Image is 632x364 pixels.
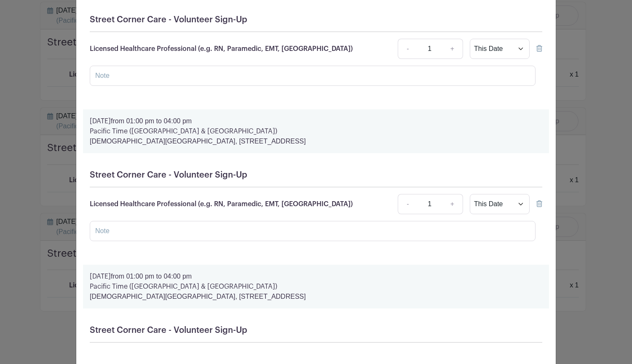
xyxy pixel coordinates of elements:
[442,39,463,59] a: +
[90,170,542,180] h5: Street Corner Care - Volunteer Sign-Up
[442,194,463,214] a: +
[90,45,353,52] span: Licensed Healthcare Professional (e.g. RN, Paramedic, EMT, [GEOGRAPHIC_DATA])
[398,194,417,214] a: -
[90,66,536,86] input: Note
[90,201,353,207] span: Licensed Healthcare Professional (e.g. RN, Paramedic, EMT, [GEOGRAPHIC_DATA])
[90,118,111,125] strong: [DATE]
[90,136,542,146] p: [DEMOGRAPHIC_DATA][GEOGRAPHIC_DATA], [STREET_ADDRESS]
[90,271,542,282] p: from 01:00 pm to 04:00 pm
[398,39,417,59] a: -
[90,283,277,290] strong: Pacific Time ([GEOGRAPHIC_DATA] & [GEOGRAPHIC_DATA])
[90,116,542,126] p: from 01:00 pm to 04:00 pm
[90,292,542,302] p: [DEMOGRAPHIC_DATA][GEOGRAPHIC_DATA], [STREET_ADDRESS]
[90,15,542,25] h5: Street Corner Care - Volunteer Sign-Up
[90,221,536,241] input: Note
[90,128,277,135] strong: Pacific Time ([GEOGRAPHIC_DATA] & [GEOGRAPHIC_DATA])
[90,325,542,335] h5: Street Corner Care - Volunteer Sign-Up
[90,273,111,280] strong: [DATE]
